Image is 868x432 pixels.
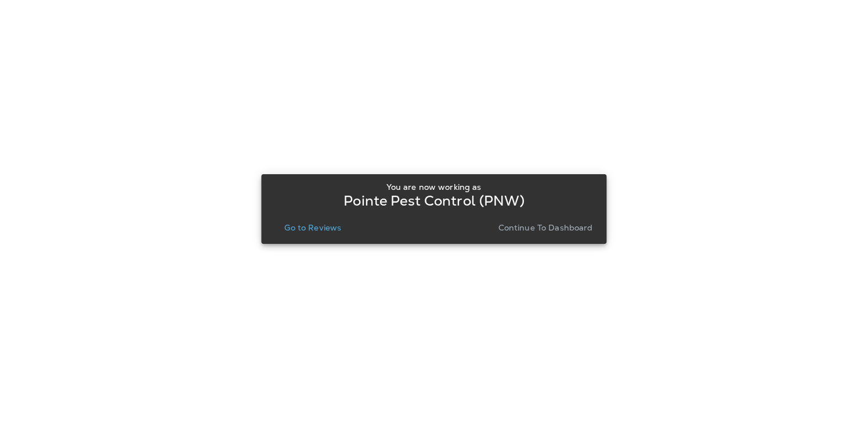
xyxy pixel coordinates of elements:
[284,223,341,232] p: Go to Reviews
[343,196,525,206] p: Pointe Pest Control (PNW)
[494,219,598,236] button: Continue to Dashboard
[498,223,593,232] p: Continue to Dashboard
[386,182,481,192] p: You are now working as
[280,219,346,236] button: Go to Reviews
